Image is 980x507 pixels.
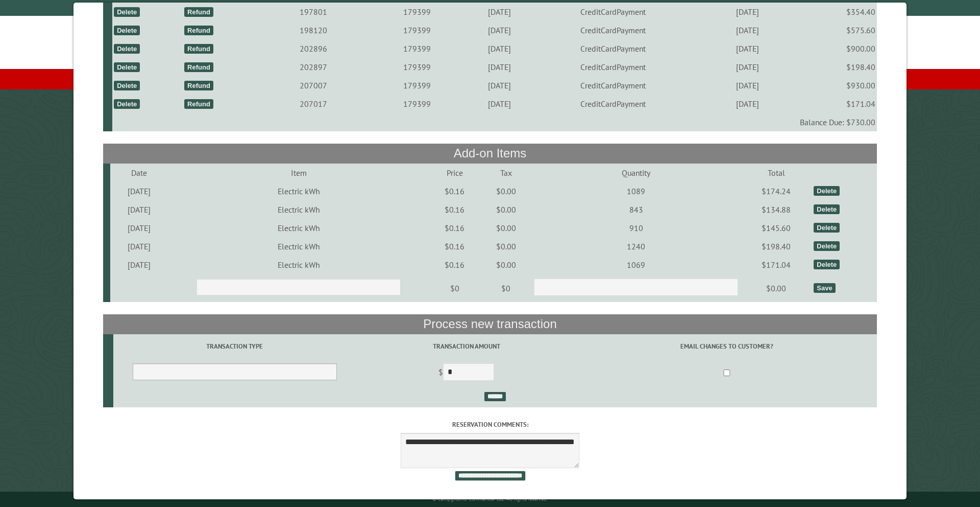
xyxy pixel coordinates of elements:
[814,260,840,269] div: Delete
[429,274,480,303] td: $0
[366,39,468,58] td: 179399
[114,99,140,109] div: Delete
[429,237,480,256] td: $0.16
[468,58,530,76] td: [DATE]
[741,256,813,274] td: $171.04
[532,219,741,237] td: 910
[168,237,429,256] td: Electric kWh
[741,237,813,256] td: $198.40
[578,341,875,351] label: Email changes to customer?
[366,76,468,95] td: 179399
[429,200,480,219] td: $0.16
[741,182,813,200] td: $174.24
[532,237,741,256] td: 1240
[429,219,480,237] td: $0.16
[429,256,480,274] td: $0.16
[366,58,468,76] td: 179399
[432,496,548,502] small: © Campground Commander LLC. All rights reserved.
[814,223,840,233] div: Delete
[532,182,741,200] td: 1089
[814,186,840,196] div: Delete
[531,3,696,21] td: CreditCardPayment
[110,256,168,274] td: [DATE]
[696,21,799,39] td: [DATE]
[696,39,799,58] td: [DATE]
[114,26,140,35] div: Delete
[168,164,429,182] td: Item
[532,164,741,182] td: Quantity
[480,164,532,182] td: Tax
[184,44,213,54] div: Refund
[741,274,813,303] td: $0.00
[799,76,877,95] td: $930.00
[531,58,696,76] td: CreditCardPayment
[532,200,741,219] td: 843
[168,182,429,200] td: Electric kWh
[741,200,813,219] td: $134.88
[480,219,532,237] td: $0.00
[184,81,213,90] div: Refund
[110,182,168,200] td: [DATE]
[531,95,696,113] td: CreditCardPayment
[799,3,877,21] td: $354.40
[260,39,366,58] td: 202896
[168,219,429,237] td: Electric kWh
[114,81,140,90] div: Delete
[114,7,140,17] div: Delete
[115,341,355,351] label: Transaction Type
[366,3,468,21] td: 179399
[429,182,480,200] td: $0.16
[799,95,877,113] td: $171.04
[814,241,840,251] div: Delete
[358,341,575,351] label: Transaction Amount
[184,26,213,35] div: Refund
[531,39,696,58] td: CreditCardPayment
[168,200,429,219] td: Electric kWh
[260,95,366,113] td: 207017
[103,144,877,163] th: Add-on Items
[184,62,213,72] div: Refund
[110,237,168,256] td: [DATE]
[531,76,696,95] td: CreditCardPayment
[260,76,366,95] td: 207007
[260,3,366,21] td: 197801
[468,95,530,113] td: [DATE]
[114,44,140,54] div: Delete
[531,21,696,39] td: CreditCardPayment
[480,274,532,303] td: $0
[480,182,532,200] td: $0.00
[110,219,168,237] td: [DATE]
[103,314,877,334] th: Process new transaction
[114,62,140,72] div: Delete
[696,58,799,76] td: [DATE]
[184,99,213,109] div: Refund
[814,204,840,214] div: Delete
[110,164,168,182] td: Date
[103,420,877,429] label: Reservation comments:
[260,21,366,39] td: 198120
[799,21,877,39] td: $575.60
[429,164,480,182] td: Price
[110,200,168,219] td: [DATE]
[184,7,213,17] div: Refund
[366,21,468,39] td: 179399
[260,58,366,76] td: 202897
[112,113,877,131] td: Balance Due: $730.00
[696,95,799,113] td: [DATE]
[468,3,530,21] td: [DATE]
[366,95,468,113] td: 179399
[814,283,835,293] div: Save
[696,76,799,95] td: [DATE]
[741,219,813,237] td: $145.60
[532,256,741,274] td: 1069
[468,76,530,95] td: [DATE]
[741,164,813,182] td: Total
[468,39,530,58] td: [DATE]
[480,256,532,274] td: $0.00
[799,58,877,76] td: $198.40
[799,39,877,58] td: $900.00
[480,237,532,256] td: $0.00
[168,256,429,274] td: Electric kWh
[480,200,532,219] td: $0.00
[468,21,530,39] td: [DATE]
